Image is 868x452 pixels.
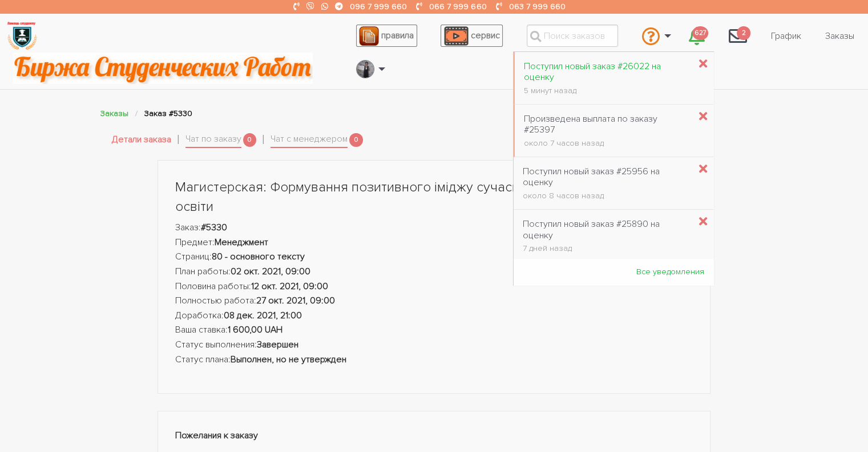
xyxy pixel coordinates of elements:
li: Заказ: [175,221,693,235]
strong: 12 окт. 2021, 09:00 [251,281,328,292]
li: Заказ #5330 [144,107,192,120]
strong: Менеджмент [215,237,268,248]
h1: Магистерская: Формування позитивного іміджу сучасного керівника закладу освіти [175,178,693,216]
a: Заказы [100,109,128,118]
strong: 80 - основного тексту [212,251,305,262]
li: Статус плана: [175,353,693,367]
li: Предмет: [175,235,693,250]
a: Чат с менеджером [271,132,348,148]
div: Произведена выплата по заказу #25397 [524,114,690,135]
strong: 27 окт. 2021, 09:00 [256,295,335,306]
a: 2 [720,21,756,51]
div: около 8 часов назад [523,192,690,200]
img: motto-2ce64da2796df845c65ce8f9480b9c9d679903764b3ca6da4b6de107518df0fe.gif [13,53,313,84]
a: 627 [680,21,714,51]
div: 5 минут назад [524,87,690,95]
a: 096 7 999 660 [350,2,407,11]
span: сервис [471,30,500,41]
li: План работы: [175,265,693,279]
img: logo-135dea9cf721667cc4ddb0c1795e3ba8b7f362e3d0c04e2cc90b931989920324.png [6,20,38,51]
a: Детали заказа [112,133,171,147]
strong: 1 600,00 UAH [228,324,282,335]
img: agreement_icon-feca34a61ba7f3d1581b08bc946b2ec1ccb426f67415f344566775c155b7f62c.png [359,26,378,46]
strong: Завершен [257,339,298,350]
a: Произведена выплата по заказу #25397 около 7 часов назад [515,107,699,154]
span: 0 [349,133,363,147]
a: 066 7 999 660 [429,2,486,11]
li: Статус выполнения: [175,338,693,353]
a: Заказы [816,25,863,47]
strong: 02 окт. 2021, 09:00 [231,266,310,277]
strong: Пожелания к заказу [175,430,258,441]
li: Доработка: [175,309,693,323]
span: 627 [692,26,708,41]
div: Поступил новый заказ #25890 на оценку [523,219,690,241]
a: правила [356,25,417,47]
span: правила [381,30,414,41]
a: Поступил новый заказ #25890 на оценку 7 дней назад [514,213,699,259]
div: 7 дней назад [523,245,690,253]
a: Все уведомления [627,261,713,282]
div: Поступил новый заказ #26022 на оценку [524,61,690,83]
a: 063 7 999 660 [508,2,565,11]
a: Поступил новый заказ #26022 на оценку 5 минут назад [515,55,699,102]
a: сервис [441,25,503,47]
a: График [762,25,810,47]
a: Чат по заказу [185,132,241,148]
img: 20171208_160937.jpg [357,60,374,78]
span: 2 [737,26,750,41]
strong: #5330 [201,222,227,233]
li: Страниц: [175,250,693,265]
a: Поступил новый заказ #25956 на оценку около 8 часов назад [514,160,699,207]
img: play_icon-49f7f135c9dc9a03216cfdbccbe1e3994649169d890fb554cedf0eac35a01ba8.png [444,26,468,46]
li: Полностью работа: [175,294,693,309]
div: около 7 часов назад [524,139,690,147]
strong: 08 дек. 2021, 21:00 [224,310,302,321]
input: Поиск заказов [527,25,618,47]
li: Ваша ставка: [175,323,693,338]
strong: Выполнен, но не утвержден [231,354,346,365]
span: 0 [243,133,257,147]
div: Поступил новый заказ #25956 на оценку [523,166,690,188]
li: Половина работы: [175,279,693,294]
